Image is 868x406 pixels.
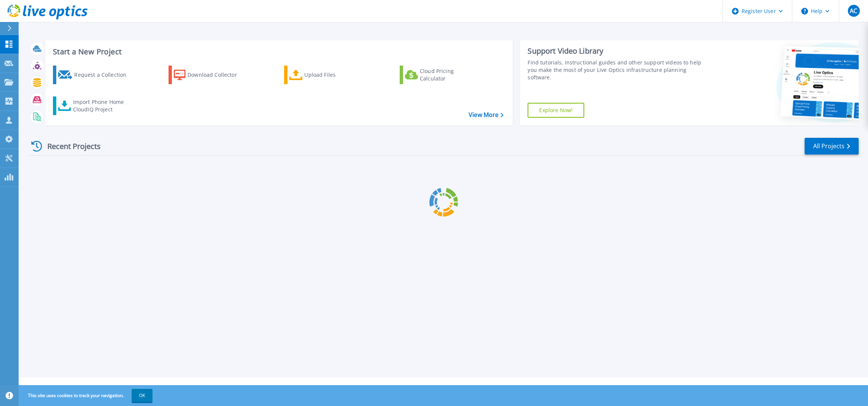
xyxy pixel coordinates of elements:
[284,66,367,84] a: Upload Files
[400,66,483,84] a: Cloud Pricing Calculator
[850,8,857,14] span: AC
[53,66,136,84] a: Request a Collection
[29,137,111,155] div: Recent Projects
[805,138,859,155] a: All Projects
[21,389,152,402] span: This site uses cookies to track your navigation.
[469,111,503,118] a: View More
[132,389,152,402] button: OK
[73,98,131,113] div: Import Phone Home CloudIQ Project
[53,48,503,56] h3: Start a New Project
[420,67,479,82] div: Cloud Pricing Calculator
[528,46,702,56] div: Support Video Library
[169,66,252,84] a: Download Collector
[304,67,364,82] div: Upload Files
[74,67,134,82] div: Request a Collection
[528,103,584,118] a: Explore Now!
[188,67,247,82] div: Download Collector
[528,59,702,81] div: Find tutorials, instructional guides and other support videos to help you make the most of your L...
